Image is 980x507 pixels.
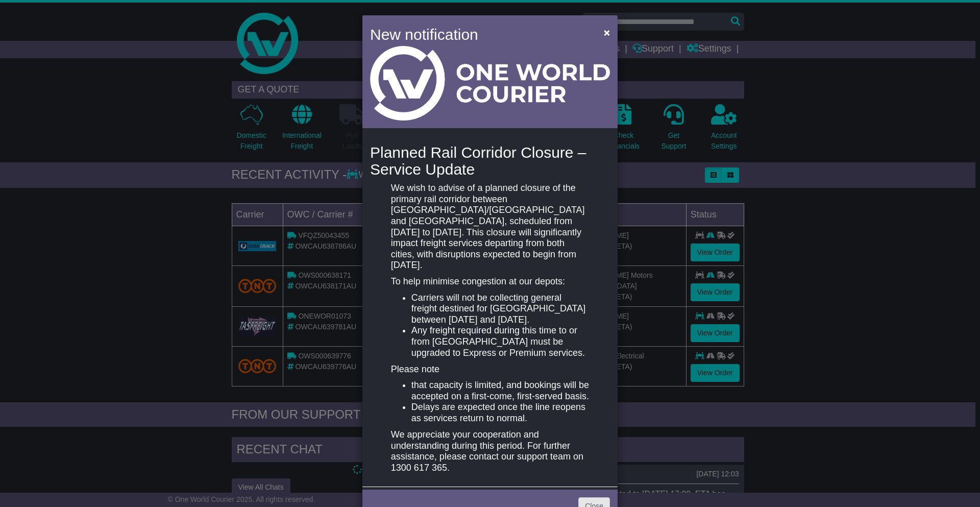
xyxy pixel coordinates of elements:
p: We appreciate your cooperation and understanding during this period. For further assistance, plea... [391,429,589,473]
button: Close [599,22,615,43]
span: × [604,27,610,38]
p: To help minimise congestion at our depots: [391,276,589,287]
p: Please note [391,364,589,375]
h4: Planned Rail Corridor Closure – Service Update [370,144,610,178]
li: Any freight required during this time to or from [GEOGRAPHIC_DATA] must be upgraded to Express or... [411,325,589,358]
p: We wish to advise of a planned closure of the primary rail corridor between [GEOGRAPHIC_DATA]/[GE... [391,183,589,271]
img: Light [370,46,610,120]
li: that capacity is limited, and bookings will be accepted on a first-come, first-served basis. [411,380,589,402]
li: Delays are expected once the line reopens as services return to normal. [411,402,589,424]
h4: New notification [370,23,589,46]
li: Carriers will not be collecting general freight destined for [GEOGRAPHIC_DATA] between [DATE] and... [411,293,589,326]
